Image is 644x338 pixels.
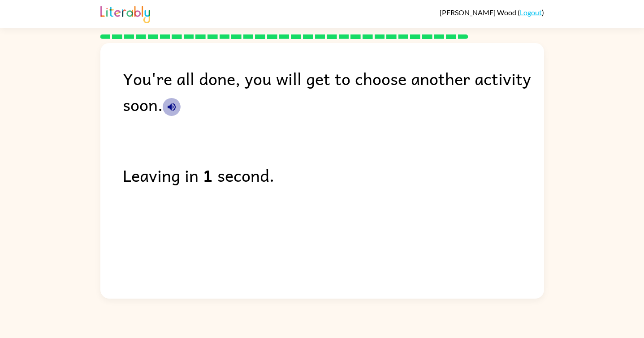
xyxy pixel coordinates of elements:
img: Literably [100,4,150,23]
div: ( ) [440,8,544,17]
div: Leaving in second. [123,162,544,188]
div: You're all done, you will get to choose another activity soon. [123,65,544,117]
span: [PERSON_NAME] Wood [440,8,518,17]
b: 1 [203,162,213,188]
a: Logout [520,8,542,17]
